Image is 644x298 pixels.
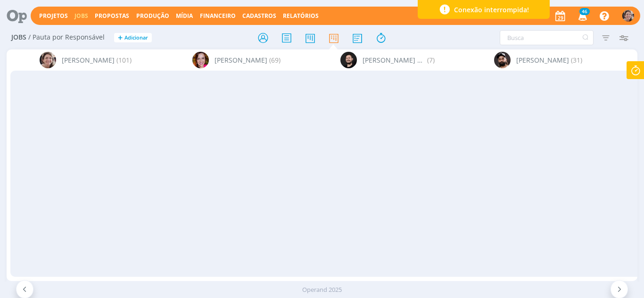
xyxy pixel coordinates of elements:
span: [PERSON_NAME] [516,55,569,65]
span: (101) [116,55,132,65]
span: [PERSON_NAME] [62,55,115,65]
img: B [192,52,209,68]
img: B [494,52,511,68]
a: Projetos [39,12,68,20]
img: A [622,10,634,22]
button: Propostas [92,12,132,20]
span: (69) [269,55,281,65]
button: Jobs [72,12,91,20]
span: (31) [571,55,582,65]
button: Produção [133,12,172,20]
button: +Adicionar [114,33,152,43]
button: Mídia [173,12,196,20]
span: 46 [579,8,590,15]
span: Propostas [95,12,129,20]
span: Conexão interrompida! [454,5,529,15]
span: + [118,33,123,43]
span: [PERSON_NAME] Granata [363,55,425,65]
span: / Pauta por Responsável [28,33,105,41]
button: Financeiro [197,12,239,20]
a: Financeiro [200,12,236,20]
button: Relatórios [280,12,322,20]
input: Busca [500,30,594,45]
span: Jobs [11,33,26,41]
span: [PERSON_NAME] [215,55,267,65]
button: 46 [572,8,592,24]
a: Mídia [176,12,193,20]
img: A [40,52,56,68]
button: A [622,8,635,24]
a: Produção [136,12,169,20]
span: Cadastros [242,12,276,20]
span: (7) [427,55,435,65]
a: Jobs [74,12,88,20]
a: Relatórios [283,12,319,20]
button: Cadastros [239,12,279,20]
img: B [340,52,357,68]
button: Projetos [36,12,71,20]
span: Adicionar [124,35,148,41]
